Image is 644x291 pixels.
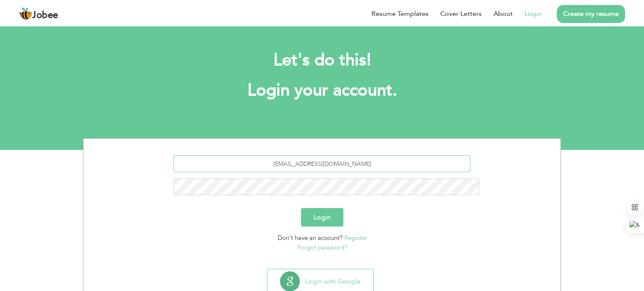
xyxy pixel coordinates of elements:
[96,49,548,71] h2: Let's do this!
[371,9,428,19] a: Resume Templates
[19,7,32,21] img: jobee.io
[278,234,343,242] span: Don't have an account?
[440,9,482,19] a: Cover Letters
[297,243,347,252] a: Forgot password?
[344,234,367,242] a: Register
[525,9,542,19] a: Login
[557,5,625,23] a: Create my resume
[174,155,471,172] input: Email
[19,7,58,21] a: Jobee
[96,80,548,101] h1: Login your account.
[301,208,343,227] button: Login
[32,11,58,20] span: Jobee
[493,9,513,19] a: About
